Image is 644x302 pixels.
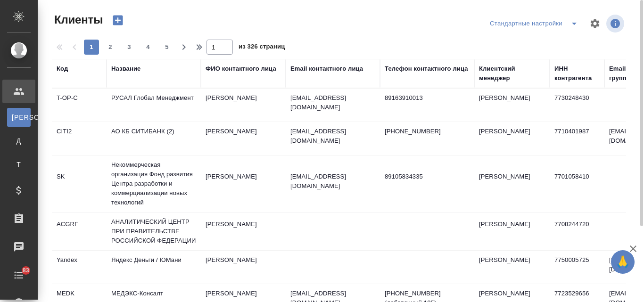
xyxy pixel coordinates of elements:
td: Некоммерческая организация Фонд развития Центра разработки и коммерциализации новых технологий [107,155,201,212]
a: Т [7,155,31,174]
span: [PERSON_NAME] [12,113,26,122]
td: SK [52,167,107,200]
div: Телефон контактного лица [385,64,468,73]
td: РУСАЛ Глобал Менеджмент [107,89,201,122]
div: Код [57,64,68,73]
a: Д [7,131,31,150]
button: 4 [140,40,156,55]
span: Клиенты [52,12,103,27]
div: split button [487,16,584,31]
td: [PERSON_NAME] [474,215,550,248]
td: АО КБ СИТИБАНК (2) [107,122,201,155]
td: CITI2 [52,122,107,155]
button: 2 [103,40,118,55]
td: [PERSON_NAME] [201,167,286,200]
span: 83 [17,266,35,275]
span: Посмотреть информацию [606,15,626,33]
span: 3 [122,42,137,52]
button: Создать [107,12,129,28]
div: ФИО контактного лица [206,64,276,73]
span: Д [12,136,26,146]
p: 89163910013 [385,93,470,103]
div: Клиентский менеджер [479,64,545,83]
button: 3 [122,40,137,55]
td: 7710401987 [550,122,604,155]
a: 83 [2,263,35,287]
td: 7730248430 [550,89,604,122]
div: ИНН контрагента [554,64,600,83]
p: 89105834335 [385,172,470,181]
td: [PERSON_NAME] [201,89,286,122]
td: [PERSON_NAME] [474,167,550,200]
p: [EMAIL_ADDRESS][DOMAIN_NAME] [290,93,375,112]
p: [EMAIL_ADDRESS][DOMAIN_NAME] [290,127,375,146]
td: АНАЛИТИЧЕСКИЙ ЦЕНТР ПРИ ПРАВИТЕЛЬСТВЕ РОССИЙСКОЙ ФЕДЕРАЦИИ [107,212,201,250]
td: [PERSON_NAME] [201,251,286,284]
td: 7708244720 [550,215,604,248]
td: [PERSON_NAME] [474,89,550,122]
span: из 326 страниц [239,41,285,55]
span: 4 [140,42,156,52]
td: Yandex [52,251,107,284]
td: ACGRF [52,215,107,248]
div: Название [111,64,140,73]
p: [EMAIL_ADDRESS][DOMAIN_NAME] [290,172,375,191]
td: [PERSON_NAME] [474,251,550,284]
span: 5 [159,42,174,52]
button: 5 [159,40,174,55]
div: Email контактного лица [290,64,363,73]
td: 7750005725 [550,251,604,284]
span: 🙏 [615,252,631,272]
td: 7701058410 [550,167,604,200]
td: T-OP-C [52,89,107,122]
td: [PERSON_NAME] [474,122,550,155]
p: [PHONE_NUMBER] [385,127,470,136]
td: [PERSON_NAME] [201,122,286,155]
td: [PERSON_NAME] [201,215,286,248]
td: Яндекс Деньги / ЮМани [107,251,201,284]
a: [PERSON_NAME] [7,108,31,127]
span: Т [12,160,26,169]
span: Настроить таблицу [584,12,606,35]
button: 🙏 [611,250,635,274]
span: 2 [103,42,118,52]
